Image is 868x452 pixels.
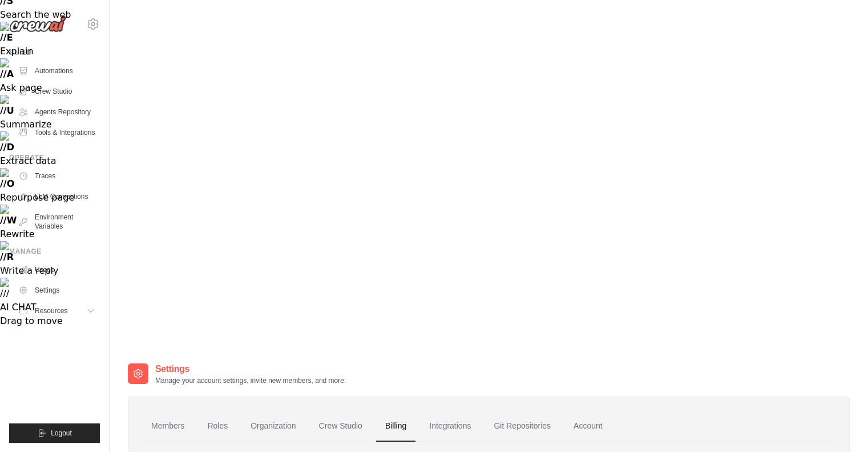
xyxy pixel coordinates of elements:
p: Manage your account settings, invite new members, and more. [155,376,346,385]
a: Organization [241,411,305,442]
a: Billing [376,411,415,442]
a: Crew Studio [310,411,372,442]
span: Logout [51,429,72,438]
button: Logout [9,423,100,443]
a: Integrations [420,411,480,442]
a: Account [564,411,612,442]
a: Git Repositories [485,411,560,442]
a: Roles [198,411,237,442]
iframe: Chat Widget [811,397,868,452]
a: Members [142,411,193,442]
h2: Settings [155,362,346,376]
